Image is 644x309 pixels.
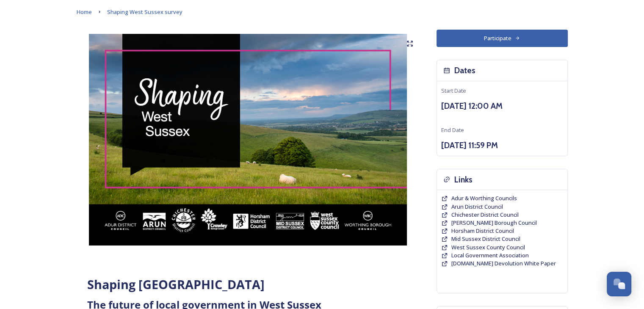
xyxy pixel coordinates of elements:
[451,203,503,211] a: Arun District Council
[451,251,529,259] a: Local Government Association
[451,235,520,243] a: Mid Sussex District Council
[77,7,92,17] a: Home
[454,64,475,77] h3: Dates
[441,126,464,134] span: End Date
[454,174,473,186] h3: Links
[451,227,514,235] span: Horsham District Council
[107,7,182,17] a: Shaping West Sussex survey
[451,219,537,227] a: [PERSON_NAME] Borough Council
[451,227,514,235] a: Horsham District Council
[441,100,563,112] h3: [DATE] 12:00 AM
[451,211,519,218] span: Chichester District Council
[441,87,466,94] span: Start Date
[451,235,520,243] span: Mid Sussex District Council
[451,211,519,219] a: Chichester District Council
[441,139,563,152] h3: [DATE] 11:59 PM
[607,272,631,296] button: Open Chat
[107,8,182,16] span: Shaping West Sussex survey
[451,259,556,268] a: [DOMAIN_NAME] Devolution White Paper
[451,243,525,251] a: West Sussex County Council
[437,30,568,47] button: Participate
[451,194,517,202] a: Adur & Worthing Councils
[451,194,517,202] span: Adur & Worthing Councils
[451,251,529,259] span: Local Government Association
[451,243,525,251] span: West Sussex County Council
[87,276,265,292] strong: Shaping [GEOGRAPHIC_DATA]
[77,8,92,16] span: Home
